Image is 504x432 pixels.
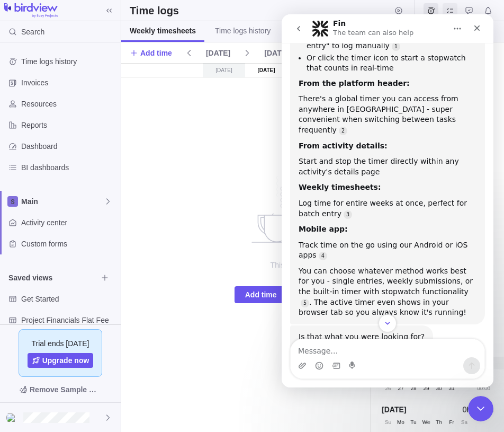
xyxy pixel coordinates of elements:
button: Emoji picker [33,347,42,356]
a: Source reference 149996464: [110,28,119,37]
a: Source reference 121606059: [37,237,46,246]
div: Su [383,417,393,427]
button: Gif picker [50,347,59,356]
span: Notifications [481,3,496,18]
div: [DATE] [245,63,287,77]
span: This page is used to manage your time logs [236,260,448,270]
b: From the platform header: [17,65,128,73]
div: Track time on the go using our Android or iOS apps [17,226,195,246]
span: 29 [423,383,429,394]
a: Source reference 118128058: [19,285,28,293]
iframe: Intercom live chat [468,396,493,421]
span: Resources [21,99,116,109]
button: Send a message… [182,343,199,360]
span: [DATE] [382,404,406,416]
a: Notifications [481,8,496,16]
span: Time logs history [21,56,116,67]
span: Weekly timesheets [130,25,196,36]
div: You can choose whatever method works best for you - single entries, weekly submissions, or the bu... [17,252,195,304]
span: Add time [235,286,287,303]
span: Saved views [8,272,97,283]
span: 28 [410,383,416,394]
div: Start and stop the timer directly within any activity's details page [17,142,195,163]
div: Th [434,417,444,427]
span: Time logs [424,3,438,18]
div: Log time for entire weeks at once, perfect for batch entry [17,184,195,205]
span: BI dashboards [21,162,116,173]
span: 26 [385,383,391,394]
span: 31 [448,383,454,394]
span: Search [21,27,44,37]
b: Weekly timesheets: [17,169,100,177]
span: Main [21,196,104,207]
li: Or click the timer icon to start a stopwatch that counts in real-time [25,39,195,58]
a: Source reference 116934270: [57,112,66,121]
span: Start timer [391,3,406,18]
a: My assignments [443,8,457,16]
span: Add time [130,46,172,60]
button: Upload attachment [16,347,25,356]
div: [DATE] [203,63,245,77]
div: Fin says… [8,311,203,336]
span: Invoices [21,77,116,88]
span: Add time [245,288,277,301]
span: Upgrade now [42,355,89,366]
img: logo [4,3,58,18]
div: 00:00 [476,383,491,394]
div: Is that what you were looking for? [17,318,143,328]
h2: Time logs [130,3,179,18]
a: Source reference 149996447: [62,196,70,205]
span: Browse views [97,270,112,285]
span: Add time [140,48,172,58]
div: Giovanni Marchesini [6,411,19,424]
div: We [421,417,431,427]
div: Sa [459,417,470,427]
a: Time logs history [206,21,279,42]
span: Get Started [21,294,116,304]
span: [DATE] [202,46,235,60]
textarea: Message… [9,325,203,343]
span: 0h / 160h [463,404,493,416]
a: Upgrade now [28,353,94,368]
span: Time logs history [215,25,271,36]
div: There's a global timer you can access from anywhere in [GEOGRAPHIC_DATA] - super convenient when ... [17,80,195,121]
div: Mo [395,417,406,427]
span: Remove Sample Data [8,381,112,398]
img: Show [6,413,19,422]
span: Project Financials Flat Fee [21,315,116,325]
a: Weekly timesheets [121,21,204,42]
div: no data to show [235,77,450,432]
span: Dashboard [21,141,116,152]
span: Remove Sample Data [30,383,102,396]
div: Is that what you were looking for? [8,311,151,334]
iframe: Intercom live chat [282,14,493,387]
button: Start recording [67,347,76,356]
span: 30 [436,383,442,394]
span: Reports [21,120,116,130]
div: Fr [446,417,457,427]
a: Time logs [424,8,438,16]
span: 27 [398,383,403,394]
span: Approval requests [462,3,476,18]
div: Tu [408,417,419,427]
span: [DATE] [206,48,230,58]
span: Custom forms [21,239,116,249]
span: Activity center [21,217,116,228]
span: Trial ends [DATE] [32,338,89,349]
a: Approval requests [462,8,476,16]
b: Mobile app: [17,210,66,219]
b: From activity details: [17,127,106,136]
li: Hover over any activity and click "Add time entry" to log manually [25,16,195,36]
button: Scroll to bottom [97,300,115,318]
span: My assignments [443,3,457,18]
